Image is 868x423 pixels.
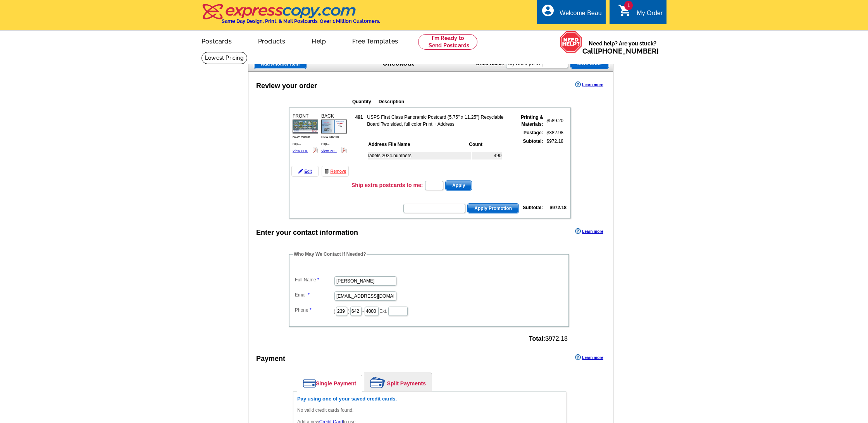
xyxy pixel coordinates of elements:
[467,203,519,213] button: Apply Promotion
[320,111,348,155] div: BACK
[355,114,363,120] strong: 491
[321,135,339,146] span: NEW Market Rep...
[368,140,468,148] th: Address File Name
[596,47,659,55] a: [PHONE_NUMBER]
[368,152,471,159] td: labels 2024.numbers
[295,276,334,283] label: Full Name
[254,59,306,69] span: Add Another Item
[295,307,334,314] label: Phone
[544,137,564,178] td: $972.18
[624,1,633,10] span: 1
[291,166,319,177] a: Edit
[618,9,663,18] a: 1 shopping_cart My Order
[523,139,543,144] strong: Subtotal:
[201,9,380,24] a: Same Day Design, Print, & Mail Postcards. Over 1 Million Customers.
[321,149,337,153] a: View PDF
[293,120,318,133] img: small-thumb.jpg
[312,147,318,153] img: pdf_logo.png
[468,204,518,213] span: Apply Promotion
[295,291,334,298] label: Email
[575,81,603,88] a: Learn more
[637,10,663,21] div: My Order
[293,135,310,146] span: NEW Market Rep...
[582,47,659,55] span: Call
[351,182,423,189] h3: Ship extra postcards to me:
[370,377,385,388] img: split-payment.png
[222,18,380,24] h4: Same Day Design, Print, & Mail Postcards. Over 1 Million Customers.
[544,113,564,128] td: $589.20
[352,98,377,106] th: Quantity
[321,120,347,133] img: small-thumb.jpg
[560,31,582,53] img: help
[560,10,601,21] div: Welcome Beau
[293,149,308,153] a: View PDF
[446,181,472,190] span: Apply
[529,335,545,342] strong: Total:
[324,169,329,173] img: trashcan-icon.gif
[468,140,502,148] th: Count
[256,81,317,91] div: Review your order
[364,373,432,392] a: Split Payments
[582,40,663,55] span: Need help? Are you stuck?
[341,147,347,153] img: pdf_logo.png
[298,169,303,173] img: pencil-icon.gif
[445,180,472,191] button: Apply
[340,31,410,50] a: Free Templates
[322,166,349,177] a: Remove
[523,205,543,210] strong: Subtotal:
[529,335,568,342] span: $972.18
[189,31,244,50] a: Postcards
[293,305,565,317] dd: ( ) - Ext.
[299,31,338,50] a: Help
[303,379,316,388] img: single-payment.png
[524,130,543,135] strong: Postage:
[254,59,307,69] a: Add Another Item
[297,396,562,402] h6: Pay using one of your saved credit cards.
[291,111,319,155] div: FRONT
[297,407,562,414] p: No valid credit cards found.
[472,152,502,159] td: 490
[618,3,632,17] i: shopping_cart
[297,375,362,392] a: Single Payment
[256,227,358,238] div: Enter your contact information
[544,129,564,137] td: $382.98
[378,98,520,106] th: Description
[293,251,367,258] legend: Who May We Contact If Needed?
[575,354,603,361] a: Learn more
[541,3,555,17] i: account_circle
[367,113,513,128] td: USPS First Class Panoramic Postcard (5.75" x 11.25") Recyclable Board Two sided, full color Print...
[246,31,298,50] a: Products
[521,114,543,127] strong: Printing & Materials:
[550,205,567,210] strong: $972.18
[256,354,285,364] div: Payment
[575,228,603,234] a: Learn more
